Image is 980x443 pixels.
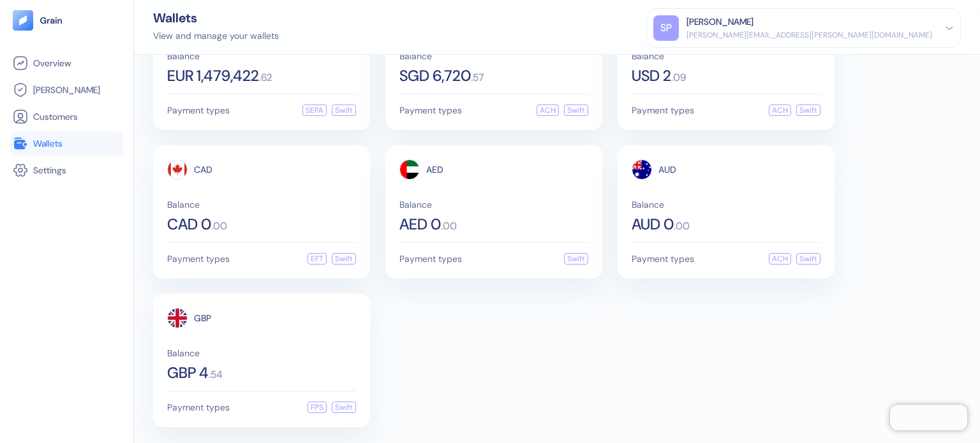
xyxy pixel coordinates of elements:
span: [PERSON_NAME] [33,84,100,96]
span: AED [426,165,443,174]
div: Swift [796,253,820,265]
div: Swift [796,105,820,116]
div: ACH [769,253,791,265]
div: [PERSON_NAME] [687,15,754,29]
span: Balance [399,200,588,209]
span: Payment types [632,254,694,263]
span: EUR 1,479,422 [167,68,259,84]
span: . 57 [471,73,484,83]
span: Balance [632,52,820,61]
span: SGD 6,720 [399,68,471,84]
a: [PERSON_NAME] [13,82,121,98]
div: Wallets [153,11,279,24]
span: Balance [167,349,356,358]
div: [PERSON_NAME][EMAIL_ADDRESS][PERSON_NAME][DOMAIN_NAME] [687,29,932,41]
div: Swift [564,105,588,116]
div: ACH [769,105,791,116]
span: . 00 [441,221,457,231]
iframe: Chatra live chat [890,405,967,430]
span: AUD 0 [632,217,674,232]
div: ACH [537,105,559,116]
span: Payment types [632,106,694,115]
span: . 00 [674,221,690,231]
span: . 54 [209,370,223,380]
span: AUD [658,165,676,174]
div: Swift [332,253,356,265]
div: EFT [308,253,327,265]
span: Payment types [167,106,230,115]
span: Balance [399,52,588,61]
a: Wallets [13,136,121,151]
span: GBP [194,314,211,323]
img: logo-tablet-V2.svg [13,10,33,31]
span: Overview [33,57,71,69]
span: . 09 [671,73,686,83]
span: Settings [33,164,66,177]
span: CAD 0 [167,217,211,232]
div: SP [653,15,679,41]
span: . 00 [211,221,227,231]
span: AED 0 [399,217,441,232]
div: Swift [332,402,356,413]
a: Overview [13,55,121,71]
span: Wallets [33,137,63,150]
span: Customers [33,110,78,123]
span: Balance [632,200,820,209]
div: SEPA [302,105,327,116]
div: Swift [564,253,588,265]
div: View and manage your wallets [153,29,279,43]
span: Payment types [167,254,230,263]
div: Swift [332,105,356,116]
span: Payment types [167,403,230,412]
span: USD 2 [632,68,671,84]
span: Balance [167,52,356,61]
span: . 62 [259,73,272,83]
span: GBP 4 [167,365,209,381]
a: Customers [13,109,121,124]
a: Settings [13,163,121,178]
span: Payment types [399,106,462,115]
span: Payment types [399,254,462,263]
div: FPS [308,402,327,413]
span: CAD [194,165,212,174]
img: logo [40,16,63,25]
span: Balance [167,200,356,209]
